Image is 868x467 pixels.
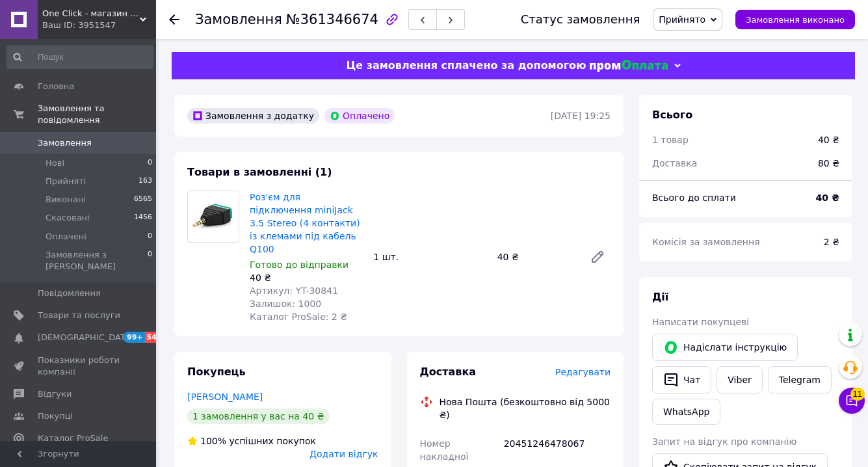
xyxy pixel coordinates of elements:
span: Прийняті [46,176,86,187]
div: Ваш ID: 3951547 [42,20,156,31]
span: 0 [148,249,152,273]
span: Показники роботи компанії [38,354,120,378]
span: Залишок: 1000 [250,299,321,309]
span: 1 товар [652,135,689,145]
span: Відгуки [38,388,72,400]
span: Це замовлення сплачено за допомогою [346,59,586,72]
button: Надіслати інструкцію [652,334,798,361]
span: 0 [148,157,152,169]
span: Додати відгук [309,449,378,459]
span: 2 ₴ [824,237,839,247]
span: Замовлення [38,137,92,149]
span: 100% [200,436,226,446]
button: Чат з покупцем11 [839,388,865,414]
span: [DEMOGRAPHIC_DATA] [38,332,134,343]
span: 163 [138,176,152,187]
button: Чат [652,366,711,394]
span: Каталог ProSale: 2 ₴ [250,312,347,322]
span: Готово до відправки [250,260,349,270]
div: Замовлення з додатку [187,108,319,124]
a: Telegram [768,366,832,394]
span: 11 [850,388,865,401]
span: Доставка [652,158,697,168]
div: Нова Пошта (безкоштовно від 5000 ₴) [436,395,614,421]
div: 40 ₴ [818,133,839,146]
span: Прийнято [659,14,705,25]
span: One Click - магазин для всіх! [42,8,140,20]
span: Замовлення з [PERSON_NAME] [46,249,148,273]
span: Доставка [420,366,477,378]
span: Товари в замовленні (1) [187,166,332,178]
span: Написати покупцеві [652,317,749,327]
span: Редагувати [555,367,611,377]
div: Повернутися назад [169,13,179,26]
div: 40 ₴ [492,248,579,266]
span: 1456 [134,212,152,224]
span: Головна [38,81,74,92]
a: WhatsApp [652,399,720,425]
a: Роз'єм для підключення miniJack 3.5 Stereo (4 контакти) із клемами під кабель Q100 [250,192,360,254]
span: Оплачені [46,231,86,243]
div: 40 ₴ [250,271,363,284]
span: №361346674 [286,12,378,27]
input: Пошук [7,46,153,69]
span: 54 [145,332,160,343]
span: Покупці [38,410,73,422]
img: evopay logo [590,60,668,72]
span: Скасовані [46,212,90,224]
div: 1 замовлення у вас на 40 ₴ [187,408,330,424]
span: Каталог ProSale [38,433,108,444]
img: Роз'єм для підключення miniJack 3.5 Stereo (4 контакти) із клемами під кабель Q100 [188,191,239,242]
span: Виконані [46,194,86,206]
span: Дії [652,291,668,303]
div: успішних покупок [187,434,316,447]
span: Замовлення виконано [746,15,845,25]
span: Запит на відгук про компанію [652,436,796,447]
div: 80 ₴ [810,149,847,178]
b: 40 ₴ [816,193,839,203]
a: Viber [717,366,762,394]
span: Артикул: YT-30841 [250,286,338,296]
time: [DATE] 19:25 [551,111,611,121]
span: Номер накладної [420,438,469,462]
span: Всього до сплати [652,193,736,203]
a: Редагувати [585,244,611,270]
span: Покупець [187,366,246,378]
span: 0 [148,231,152,243]
a: [PERSON_NAME] [187,392,263,402]
span: Всього [652,109,692,121]
div: Статус замовлення [521,13,640,26]
div: 1 шт. [368,248,492,266]
span: Повідомлення [38,287,101,299]
div: Оплачено [324,108,395,124]
button: Замовлення виконано [735,10,855,29]
span: Комісія за замовлення [652,237,760,247]
span: Нові [46,157,64,169]
span: 6565 [134,194,152,206]
span: Товари та послуги [38,310,120,321]
span: 99+ [124,332,145,343]
span: Замовлення та повідомлення [38,103,156,126]
span: Замовлення [195,12,282,27]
